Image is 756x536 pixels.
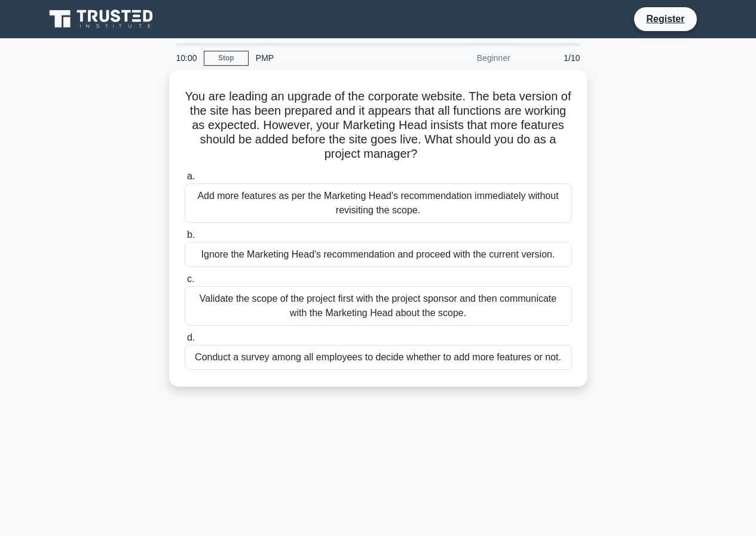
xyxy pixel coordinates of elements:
a: Register [639,11,691,26]
div: Add more features as per the Marketing Head's recommendation immediately without revisiting the s... [185,183,572,223]
span: d. [187,332,195,342]
div: 1/10 [518,46,587,70]
span: a. [187,171,195,181]
h5: You are leading an upgrade of the corporate website. The beta version of the site has been prepar... [183,89,573,162]
div: 10:00 [169,46,204,70]
span: b. [187,229,195,240]
div: Validate the scope of the project first with the project sponsor and then communicate with the Ma... [185,286,572,326]
div: PMP [249,46,413,70]
div: Beginner [413,46,518,70]
div: Ignore the Marketing Head's recommendation and proceed with the current version. [185,242,572,267]
a: Stop [204,51,249,66]
span: c. [187,274,194,284]
div: Conduct a survey among all employees to decide whether to add more features or not. [185,345,572,370]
